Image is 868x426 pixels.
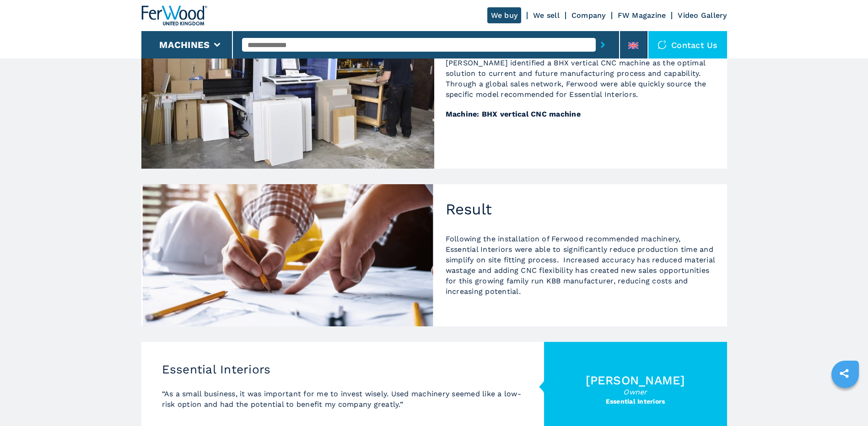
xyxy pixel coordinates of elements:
div: Contact us [648,31,727,59]
a: Company [571,11,606,20]
iframe: Chat [829,385,861,419]
div: Owner [586,389,685,396]
a: FW Magazine [618,11,666,20]
p: “As a small business, it was important for me to invest wisely. Used machinery seemed like a low-... [162,389,523,410]
img: Result [141,184,434,327]
a: Video Gallery [678,11,727,20]
img: Contact us [658,40,667,49]
div: [PERSON_NAME] [586,374,685,386]
a: We sell [533,11,560,20]
strong: Machine: BHX vertical CNC machine [446,110,581,118]
button: Machines [159,39,210,50]
p: Following the installation of Ferwood recommended machinery, Essential Interiors were able to sig... [446,234,716,297]
h2: Result [446,200,716,218]
a: sharethis [833,362,856,385]
h3: Essential Interiors [162,362,523,377]
button: submit-button [596,34,610,55]
p: Taking working space, budget and flexibility into consideration, [PERSON_NAME] identified a BHX v... [446,47,716,100]
a: We buy [487,7,522,23]
div: Essential Interiors [586,398,685,405]
img: Ferwood [141,5,207,26]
